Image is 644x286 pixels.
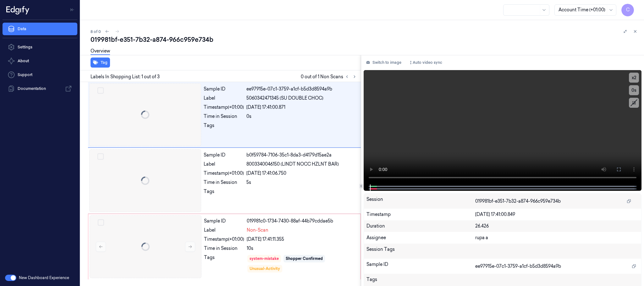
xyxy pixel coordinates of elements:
[3,55,77,67] button: About
[366,223,475,229] div: Duration
[67,5,77,15] button: Toggle Navigation
[204,113,244,120] div: Time in Session
[246,170,357,177] div: [DATE] 17:41:06.750
[98,219,104,226] button: Select row
[204,227,244,234] div: Label
[247,245,357,252] div: 10s
[286,256,323,261] div: Shopper Confirmed
[204,236,244,243] div: Timestamp (+01:00)
[204,86,244,92] div: Sample ID
[364,58,404,68] button: Switch to image
[475,198,561,205] span: 019981bf-e351-7b32-a874-966c959e734b
[246,104,357,111] div: [DATE] 17:41:00.871
[250,256,279,261] div: system-mistake
[204,170,244,177] div: Timestamp (+01:00)
[246,152,357,158] div: b0f59784-7106-35c1-8da3-d4179d15ae2a
[204,179,244,186] div: Time in Session
[204,152,244,158] div: Sample ID
[366,261,475,271] div: Sample ID
[246,179,357,186] div: 5s
[475,211,639,218] div: [DATE] 17:41:00.849
[204,254,244,273] div: Tags
[91,74,160,80] span: Labels In Shopping List: 1 out of 3
[621,4,634,16] button: C
[91,58,110,68] button: Tag
[406,58,445,68] button: Auto video sync
[301,73,358,80] span: 0 out of 1 Non Scans
[3,41,77,53] a: Settings
[204,188,244,198] div: Tags
[629,73,639,83] button: x2
[91,29,101,34] span: 8 of 0
[204,122,244,132] div: Tags
[91,35,639,44] div: 019981bf-e351-7b32-a874-966c959e734b
[475,263,561,270] span: ee97915e-07c1-3759-a1cf-b5d3d8594a9b
[3,69,77,81] a: Support
[204,104,244,111] div: Timestamp (+01:00)
[250,266,280,272] div: Unusual-Activity
[366,246,475,256] div: Session Tags
[3,23,77,35] a: Data
[3,82,77,95] a: Documentation
[246,86,357,92] div: ee97915e-07c1-3759-a1cf-b5d3d8594a9b
[366,196,475,206] div: Session
[204,245,244,252] div: Time in Session
[204,218,244,224] div: Sample ID
[246,161,339,168] span: 8003340046150 (LINDT NOCC HZLNT BAR)
[91,48,110,55] a: Overview
[475,234,639,241] div: rupa a
[629,85,639,95] button: 0s
[366,211,475,218] div: Timestamp
[475,223,639,229] div: 26.426
[204,95,244,102] div: Label
[246,113,357,120] div: 0s
[204,161,244,168] div: Label
[366,234,475,241] div: Assignee
[246,95,323,102] span: 5060342471345 (SU DOUBLE CHOC)
[247,218,357,224] div: 019981c0-1734-7430-88af-44b79cddae5b
[97,153,104,160] button: Select row
[247,227,268,234] span: Non-Scan
[247,236,357,243] div: [DATE] 17:41:11.355
[97,87,104,94] button: Select row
